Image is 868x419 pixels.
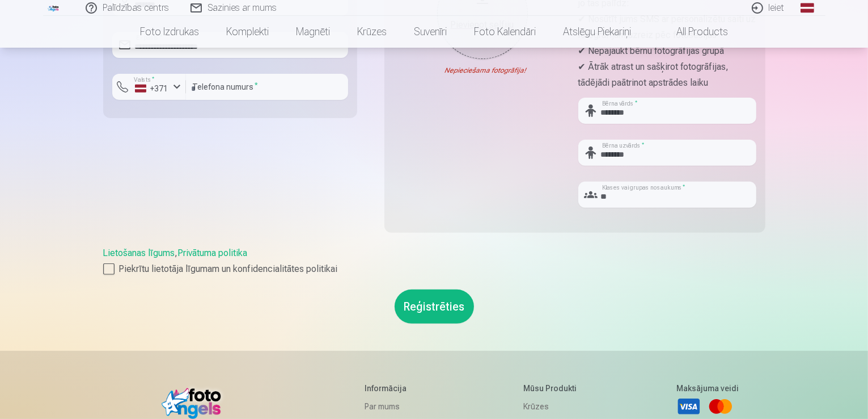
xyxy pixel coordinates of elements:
label: Valsts [130,76,158,84]
a: Krūzes [344,16,400,48]
a: Privātuma politika [178,248,248,258]
a: Par mums [365,399,430,414]
a: Atslēgu piekariņi [549,16,645,48]
a: Foto izdrukas [126,16,213,48]
div: Nepieciešama fotogrāfija! [393,66,571,75]
img: /fa1 [48,5,60,11]
a: Komplekti [213,16,282,48]
p: ✔ Nepajaukt bērnu fotogrāfijas grupā [578,43,756,59]
button: Reģistrēties [395,290,474,324]
button: Valsts*+371 [112,74,186,100]
a: Foto kalendāri [460,16,549,48]
div: , [103,246,765,276]
a: All products [645,16,742,48]
a: Suvenīri [400,16,460,48]
h5: Mūsu produkti [523,383,583,394]
p: ✔ Ātrāk atrast un sašķirot fotogrāfijas, tādējādi paātrinot apstrādes laiku [578,59,756,91]
a: Magnēti [282,16,344,48]
a: Lietošanas līgums [103,248,175,258]
div: +371 [135,83,169,94]
h5: Maksājuma veidi [676,383,739,394]
h5: Informācija [365,383,430,394]
a: Mastercard [708,394,733,419]
label: Piekrītu lietotāja līgumam un konfidencialitātes politikai [103,262,765,276]
a: Krūzes [523,399,583,414]
a: Visa [676,394,701,419]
